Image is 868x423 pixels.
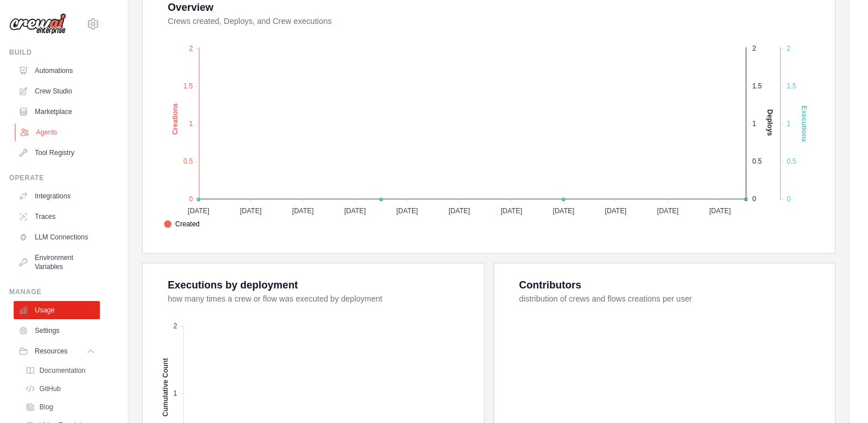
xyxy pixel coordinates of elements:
a: Integrations [14,187,100,205]
div: Manage [9,287,100,296]
dt: distribution of crews and flows creations per user [519,293,822,304]
tspan: [DATE] [240,206,261,214]
tspan: [DATE] [500,206,522,214]
span: Resources [35,347,67,356]
text: Creations [171,103,179,135]
tspan: [DATE] [657,206,679,214]
text: Deploys [766,109,774,136]
a: Automations [14,62,100,80]
tspan: 0 [786,195,790,203]
text: Executions [800,105,808,142]
tspan: [DATE] [552,206,574,214]
div: Operate [9,173,100,182]
tspan: 2 [173,322,177,330]
a: Documentation [21,363,100,379]
a: Tool Registry [14,144,100,162]
a: GitHub [21,381,100,397]
a: Agents [15,123,101,141]
tspan: 0 [189,195,193,203]
button: Resources [14,342,100,360]
tspan: 0 [752,195,756,203]
a: Environment Variables [14,249,100,276]
dt: Crews created, Deploys, and Crew executions [168,15,821,27]
tspan: 2 [189,44,193,52]
tspan: 1.5 [752,82,762,90]
a: LLM Connections [14,228,100,246]
tspan: 1.5 [183,82,193,90]
tspan: 0.5 [786,157,796,165]
tspan: 1 [786,120,790,128]
a: Marketplace [14,103,100,121]
tspan: [DATE] [605,206,627,214]
tspan: [DATE] [396,206,418,214]
div: Build [9,48,100,57]
img: Logo [9,13,66,35]
a: Blog [21,399,100,415]
a: Usage [14,301,100,319]
tspan: 0.5 [752,157,762,165]
tspan: 2 [752,44,756,52]
tspan: [DATE] [344,206,366,214]
tspan: [DATE] [188,206,209,214]
tspan: [DATE] [292,206,314,214]
div: Executions by deployment [168,277,298,293]
span: Created [164,219,200,229]
div: Contributors [519,277,582,293]
span: Blog [39,402,53,412]
dt: how many times a crew or flow was executed by deployment [168,293,470,304]
tspan: [DATE] [449,206,470,214]
a: Crew Studio [14,82,100,100]
tspan: 1 [752,120,756,128]
text: Cumulative Count [162,357,169,416]
tspan: [DATE] [709,206,731,214]
a: Traces [14,208,100,226]
tspan: 1.5 [786,82,796,90]
tspan: 1 [189,120,193,128]
tspan: 2 [786,44,790,52]
span: GitHub [39,384,60,393]
tspan: 1 [173,389,177,397]
tspan: 0.5 [183,157,193,165]
a: Settings [14,322,100,340]
span: Documentation [39,366,86,375]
